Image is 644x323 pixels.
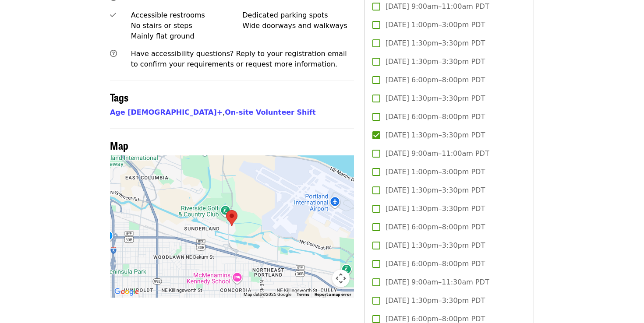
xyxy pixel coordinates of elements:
span: Have accessibility questions? Reply to your registration email to confirm your requirements or re... [131,49,347,68]
span: [DATE] 1:30pm–3:30pm PDT [386,295,485,306]
span: , [110,108,225,116]
span: [DATE] 1:30pm–3:30pm PDT [386,93,485,104]
span: [DATE] 6:00pm–8:00pm PDT [386,75,485,85]
i: check icon [110,11,116,19]
span: [DATE] 9:00am–11:00am PDT [386,1,489,12]
span: [DATE] 1:30pm–3:30pm PDT [386,38,485,49]
span: [DATE] 1:00pm–3:00pm PDT [386,20,485,30]
div: No stairs or steps [131,21,243,31]
span: [DATE] 1:30pm–3:30pm PDT [386,185,485,196]
span: [DATE] 6:00pm–8:00pm PDT [386,112,485,122]
a: On-site Volunteer Shift [225,108,315,116]
span: [DATE] 1:00pm–3:00pm PDT [386,167,485,177]
div: Accessible restrooms [131,10,243,21]
img: Google [112,286,141,298]
span: Tags [110,89,128,105]
button: Map camera controls [332,270,350,287]
span: [DATE] 1:30pm–3:30pm PDT [386,240,485,251]
span: [DATE] 1:30pm–3:30pm PDT [386,56,485,67]
span: [DATE] 1:30pm–3:30pm PDT [386,130,485,140]
div: Wide doorways and walkways [242,21,354,31]
span: [DATE] 9:00am–11:30am PDT [386,277,489,288]
span: [DATE] 9:00am–11:00am PDT [386,148,489,159]
div: Dedicated parking spots [242,10,354,21]
i: question-circle icon [110,49,117,58]
span: [DATE] 6:00pm–8:00pm PDT [386,259,485,269]
span: [DATE] 1:30pm–3:30pm PDT [386,204,485,214]
span: Map data ©2025 Google [244,292,291,297]
div: Mainly flat ground [131,31,243,42]
span: Map [110,137,128,153]
a: Open this area in Google Maps (opens a new window) [112,286,141,298]
a: Age [DEMOGRAPHIC_DATA]+ [110,108,223,116]
a: Terms [297,292,309,297]
span: [DATE] 6:00pm–8:00pm PDT [386,222,485,232]
a: Report a map error [315,292,351,297]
